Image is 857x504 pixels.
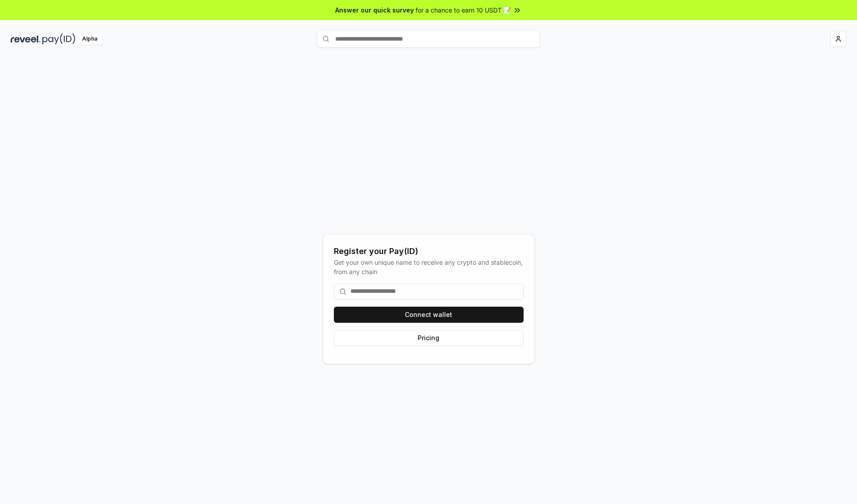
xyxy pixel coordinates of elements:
span: Answer our quick survey [335,5,414,15]
button: Pricing [334,330,524,346]
div: Register your Pay(ID) [334,245,524,258]
img: pay_id [42,33,75,45]
span: for a chance to earn 10 USDT 📝 [416,5,511,15]
div: Alpha [77,33,102,45]
button: Connect wallet [334,307,524,323]
img: reveel_dark [11,33,41,45]
div: Get your own unique name to receive any crypto and stablecoin, from any chain [334,258,524,276]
